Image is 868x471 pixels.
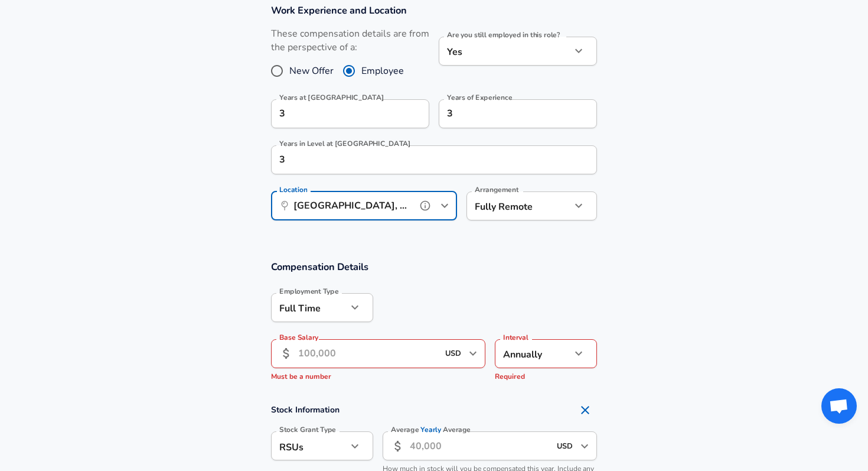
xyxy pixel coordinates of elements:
[271,398,597,422] h4: Stock Information
[439,37,571,66] div: Yes
[271,27,429,54] label: These compensation details are from the perspective of a:
[271,431,347,460] div: RSUs
[573,398,597,422] button: Remove Section
[289,64,334,78] span: New Offer
[436,197,453,214] button: Open
[410,431,550,460] input: 40,000
[465,345,481,362] button: Open
[495,372,525,381] span: Required
[421,425,442,435] span: Yearly
[821,388,857,424] div: Open chat
[279,186,307,193] label: Location
[271,4,597,17] h3: Work Experience and Location
[271,145,571,174] input: 1
[447,94,512,101] label: Years of Experience
[442,345,465,363] input: USD
[298,339,438,368] input: 100,000
[447,31,560,38] label: Are you still employed in this role?
[416,197,434,215] button: help
[279,334,318,341] label: Base Salary
[466,191,553,220] div: Fully Remote
[576,438,593,454] button: Open
[271,260,597,274] h3: Compensation Details
[279,288,339,295] label: Employment Type
[279,426,336,433] label: Stock Grant Type
[475,186,518,193] label: Arrangement
[391,426,471,433] label: Average Average
[271,372,331,381] span: Must be a number
[271,293,347,322] div: Full Time
[279,140,411,147] label: Years in Level at [GEOGRAPHIC_DATA]
[271,99,403,128] input: 0
[439,99,571,128] input: 7
[503,334,528,341] label: Interval
[361,64,404,78] span: Employee
[495,339,571,368] div: Annually
[279,94,384,101] label: Years at [GEOGRAPHIC_DATA]
[553,437,577,455] input: USD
